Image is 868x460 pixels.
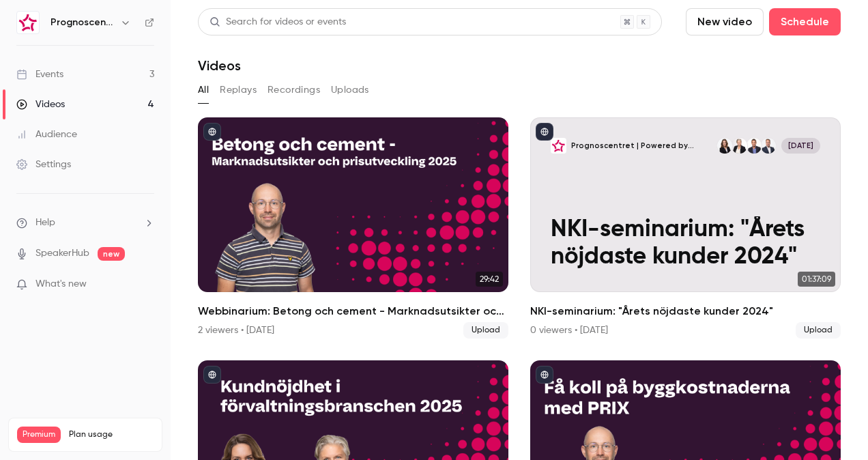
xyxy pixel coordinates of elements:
button: Schedule [769,8,841,35]
img: Erika Knutsson [717,138,732,153]
button: Recordings [267,79,320,101]
h6: Prognoscentret | Powered by Hubexo [50,16,115,29]
button: published [536,366,553,384]
li: help-dropdown-opener [16,216,154,230]
div: Audience [16,128,77,141]
div: Settings [16,158,71,171]
button: published [536,123,553,141]
span: new [98,247,125,261]
p: NKI-seminarium: "Årets nöjdaste kunder 2024" [551,216,820,272]
a: NKI-seminarium: "Årets nöjdaste kunder 2024"Prognoscentret | Powered by HubexoMagnus OlssonJan vo... [530,117,841,339]
button: Replays [220,79,257,101]
h1: Videos [198,57,241,74]
iframe: Noticeable Trigger [138,278,154,291]
span: Premium [17,427,61,443]
span: 01:37:09 [798,272,835,287]
div: 2 viewers • [DATE] [198,324,274,337]
button: New video [686,8,764,35]
div: Videos [16,98,65,111]
h2: NKI-seminarium: "Årets nöjdaste kunder 2024" [530,303,841,319]
span: Plan usage [69,429,154,440]
span: Help [35,216,55,230]
span: 29:42 [476,272,503,287]
section: Videos [198,8,841,452]
img: Ellinor Lindström [732,138,747,153]
a: SpeakerHub [35,246,89,261]
span: [DATE] [781,138,820,153]
img: NKI-seminarium: "Årets nöjdaste kunder 2024" [551,138,566,153]
span: Upload [463,322,508,339]
button: All [198,79,209,101]
img: Jan von Essen [747,138,762,153]
span: What's new [35,277,87,291]
div: 0 viewers • [DATE] [530,324,608,337]
div: Search for videos or events [209,15,346,29]
button: Uploads [331,79,369,101]
h2: Webbinarium: Betong och cement - Marknadsutsikter och prisutveckling 2025 [198,303,508,319]
img: Magnus Olsson [761,138,776,153]
span: Upload [796,322,841,339]
button: published [203,123,221,141]
div: Events [16,68,63,81]
img: Prognoscentret | Powered by Hubexo [17,12,39,33]
li: Webbinarium: Betong och cement - Marknadsutsikter och prisutveckling 2025 [198,117,508,339]
li: NKI-seminarium: "Årets nöjdaste kunder 2024" [530,117,841,339]
button: published [203,366,221,384]
p: Prognoscentret | Powered by Hubexo [571,141,717,151]
a: 29:42Webbinarium: Betong och cement - Marknadsutsikter och prisutveckling 20252 viewers • [DATE]U... [198,117,508,339]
